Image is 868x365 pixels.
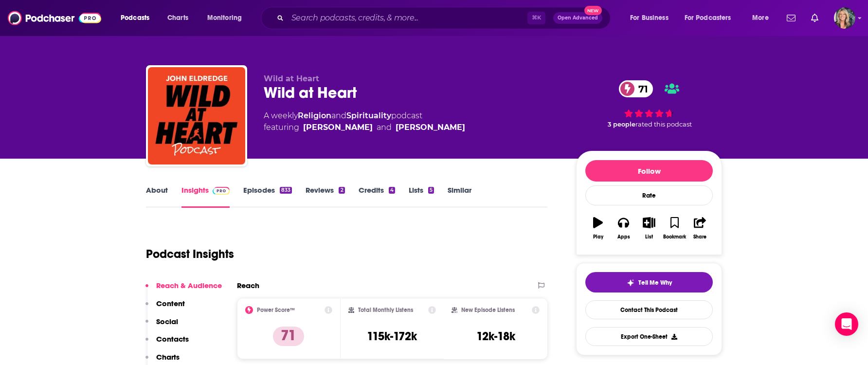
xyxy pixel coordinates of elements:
[585,300,713,319] a: Contact This Podcast
[409,185,434,208] a: Lists5
[148,67,245,164] img: Wild at Heart
[585,272,713,292] button: tell me why sparkleTell Me Why
[752,11,769,25] span: More
[834,7,855,29] button: Show profile menu
[298,111,331,120] a: Religion
[273,327,304,346] p: 71
[156,334,189,344] p: Contacts
[584,6,602,15] span: New
[835,312,858,336] div: Open Intercom Messenger
[264,74,319,83] span: Wild at Heart
[585,185,713,205] div: Rate
[553,12,602,24] button: Open AdvancedNew
[663,234,686,240] div: Bookmark
[257,307,295,313] h2: Power Score™
[585,160,713,182] button: Follow
[585,211,611,246] button: Play
[635,121,692,128] span: rated this podcast
[270,7,620,29] div: Search podcasts, credits, & more...
[213,187,230,195] img: Podchaser Pro
[156,317,178,326] p: Social
[627,279,634,287] img: tell me why sparkle
[783,10,799,26] a: Show notifications dropdown
[428,187,434,194] div: 5
[367,329,417,344] h3: 115k-172k
[237,281,259,290] h2: Reach
[685,11,731,25] span: For Podcasters
[623,10,681,26] button: open menu
[303,122,373,133] a: John Eldredge
[611,211,636,246] button: Apps
[593,234,603,240] div: Play
[687,211,713,246] button: Share
[608,121,635,128] span: 3 people
[243,185,292,208] a: Episodes833
[181,185,230,208] a: InsightsPodchaser Pro
[156,281,222,290] p: Reach & Audience
[461,307,515,313] h2: New Episode Listens
[476,329,515,344] h3: 12k-18k
[114,10,162,26] button: open menu
[617,234,630,240] div: Apps
[358,307,413,313] h2: Total Monthly Listens
[161,10,194,26] a: Charts
[693,234,706,240] div: Share
[331,111,346,120] span: and
[156,352,180,362] p: Charts
[448,185,471,208] a: Similar
[629,80,653,97] span: 71
[156,299,185,308] p: Content
[745,10,781,26] button: open menu
[389,187,395,194] div: 4
[146,247,234,261] h1: Podcast Insights
[834,7,855,29] img: User Profile
[662,211,687,246] button: Bookmark
[145,299,185,317] button: Content
[558,16,598,20] span: Open Advanced
[339,187,344,194] div: 2
[807,10,822,26] a: Show notifications dropdown
[145,317,178,335] button: Social
[200,10,254,26] button: open menu
[167,11,188,25] span: Charts
[645,234,653,240] div: List
[306,185,344,208] a: Reviews2
[146,185,168,208] a: About
[359,185,395,208] a: Credits4
[346,111,391,120] a: Spirituality
[264,110,465,133] div: A weekly podcast
[145,334,189,352] button: Contacts
[280,187,292,194] div: 833
[288,10,527,26] input: Search podcasts, credits, & more...
[207,11,242,25] span: Monitoring
[630,11,669,25] span: For Business
[8,9,101,27] img: Podchaser - Follow, Share and Rate Podcasts
[585,327,713,346] button: Export One-Sheet
[264,122,465,133] span: featuring
[619,80,653,97] a: 71
[834,7,855,29] span: Logged in as lisa.beech
[576,74,722,134] div: 71 3 peoplerated this podcast
[121,11,149,25] span: Podcasts
[396,122,465,133] a: Stasi Eldredge
[638,279,672,287] span: Tell Me Why
[377,122,392,133] span: and
[678,10,745,26] button: open menu
[636,211,662,246] button: List
[145,281,222,299] button: Reach & Audience
[527,12,545,24] span: ⌘ K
